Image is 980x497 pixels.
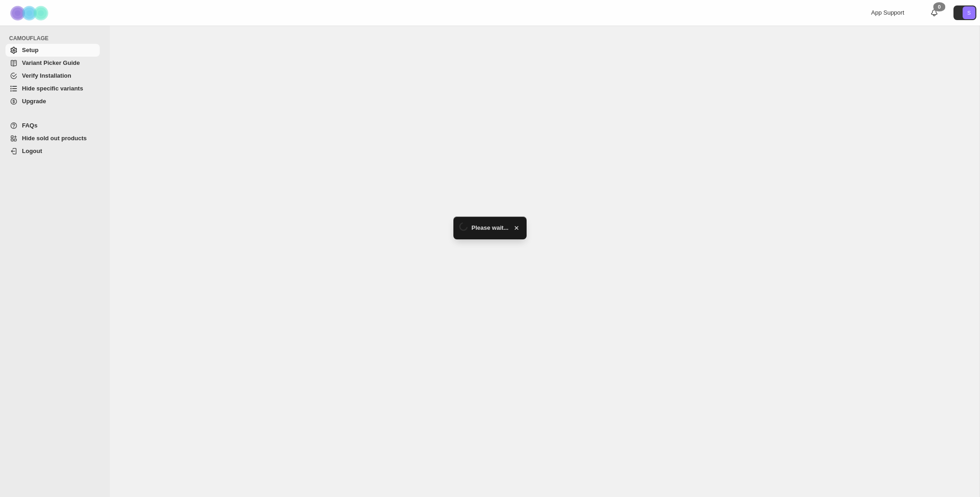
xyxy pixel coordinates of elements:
span: Please wait... [472,223,509,233]
span: App Support [871,9,904,16]
span: Verify Installation [22,72,71,79]
a: Logout [5,145,100,158]
a: Verify Installation [5,69,100,82]
button: Avatar with initials S [953,5,976,20]
span: Logout [22,148,42,154]
span: CAMOUFLAGE [9,35,103,42]
span: Upgrade [22,98,46,105]
a: FAQs [5,119,100,132]
img: Camouflage [7,0,53,26]
span: Variant Picker Guide [22,59,80,66]
div: 0 [933,2,945,11]
a: Upgrade [5,95,100,108]
a: Setup [5,44,100,57]
span: Hide specific variants [22,85,83,92]
span: Setup [22,47,38,53]
span: FAQs [22,122,38,129]
text: S [967,10,970,16]
span: Hide sold out products [22,135,87,142]
a: Variant Picker Guide [5,57,100,69]
a: 0 [930,8,939,17]
a: Hide sold out products [5,132,100,145]
span: Avatar with initials S [963,6,975,19]
a: Hide specific variants [5,82,100,95]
